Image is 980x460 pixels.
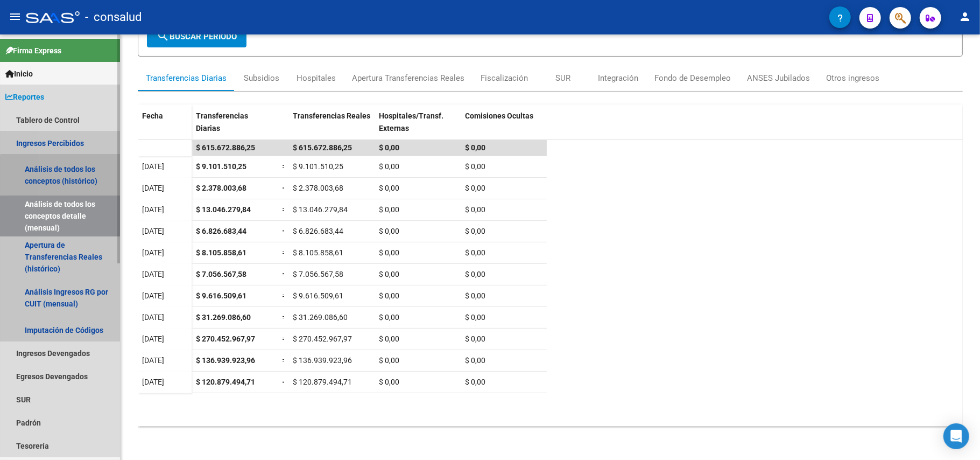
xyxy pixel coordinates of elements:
[461,104,547,150] datatable-header-cell: Comisiones Ocultas
[465,205,485,214] span: $ 0,00
[293,162,343,171] span: $ 9.101.510,25
[481,72,528,84] div: Fiscalización
[282,334,286,343] span: =
[142,270,164,278] span: [DATE]
[379,227,399,235] span: $ 0,00
[142,378,164,386] span: [DATE]
[293,184,343,192] span: $ 2.378.003,68
[465,111,533,120] span: Comisiones Ocultas
[196,378,255,386] span: $ 120.879.494,71
[196,111,248,133] span: Transferencias Diarias
[293,248,343,257] span: $ 8.105.858,61
[196,227,246,235] span: $ 6.826.683,44
[379,356,399,365] span: $ 0,00
[293,205,348,214] span: $ 13.046.279,84
[293,111,370,120] span: Transferencias Reales
[379,291,399,300] span: $ 0,00
[465,378,485,386] span: $ 0,00
[5,91,44,103] span: Reportes
[142,111,163,120] span: Fecha
[282,205,286,214] span: =
[465,248,485,257] span: $ 0,00
[142,291,164,300] span: [DATE]
[196,334,255,343] span: $ 270.452.967,97
[288,104,375,150] datatable-header-cell: Transferencias Reales
[293,143,352,152] span: $ 615.672.886,25
[196,143,255,152] span: $ 615.672.886,25
[379,143,399,152] span: $ 0,00
[943,423,969,449] div: Open Intercom Messenger
[465,270,485,278] span: $ 0,00
[244,72,279,84] div: Subsidios
[138,104,192,150] datatable-header-cell: Fecha
[282,248,286,257] span: =
[142,334,164,343] span: [DATE]
[282,378,286,386] span: =
[598,72,638,84] div: Integración
[85,5,142,29] span: - consalud
[747,72,810,84] div: ANSES Jubilados
[352,72,464,84] div: Apertura Transferencias Reales
[293,313,348,322] span: $ 31.269.086,60
[654,72,731,84] div: Fondo de Desempleo
[465,291,485,300] span: $ 0,00
[196,291,246,300] span: $ 9.616.509,61
[142,248,164,257] span: [DATE]
[293,334,352,343] span: $ 270.452.967,97
[142,205,164,214] span: [DATE]
[146,72,227,84] div: Transferencias Diarias
[826,72,879,84] div: Otros ingresos
[192,104,278,150] datatable-header-cell: Transferencias Diarias
[142,356,164,365] span: [DATE]
[196,356,255,365] span: $ 136.939.923,96
[196,184,246,192] span: $ 2.378.003,68
[282,291,286,300] span: =
[142,313,164,322] span: [DATE]
[465,227,485,235] span: $ 0,00
[293,291,343,300] span: $ 9.616.509,61
[157,32,237,41] span: Buscar Período
[282,184,286,192] span: =
[555,72,570,84] div: SUR
[465,143,485,152] span: $ 0,00
[5,68,33,80] span: Inicio
[5,45,61,57] span: Firma Express
[147,26,246,47] button: Buscar Período
[465,162,485,171] span: $ 0,00
[196,162,246,171] span: $ 9.101.510,25
[379,111,443,133] span: Hospitales/Transf. Externas
[465,334,485,343] span: $ 0,00
[196,270,246,278] span: $ 7.056.567,58
[379,378,399,386] span: $ 0,00
[375,104,461,150] datatable-header-cell: Hospitales/Transf. Externas
[379,184,399,192] span: $ 0,00
[379,313,399,322] span: $ 0,00
[297,72,336,84] div: Hospitales
[293,356,352,365] span: $ 136.939.923,96
[142,227,164,235] span: [DATE]
[379,270,399,278] span: $ 0,00
[282,270,286,278] span: =
[282,313,286,322] span: =
[958,10,971,23] mat-icon: person
[282,356,286,365] span: =
[465,313,485,322] span: $ 0,00
[379,334,399,343] span: $ 0,00
[293,227,343,235] span: $ 6.826.683,44
[142,184,164,192] span: [DATE]
[379,205,399,214] span: $ 0,00
[293,270,343,278] span: $ 7.056.567,58
[282,227,286,235] span: =
[465,184,485,192] span: $ 0,00
[379,248,399,257] span: $ 0,00
[379,162,399,171] span: $ 0,00
[157,30,170,43] mat-icon: search
[293,378,352,386] span: $ 120.879.494,71
[282,162,286,171] span: =
[196,248,246,257] span: $ 8.105.858,61
[196,313,251,322] span: $ 31.269.086,60
[9,10,22,23] mat-icon: menu
[465,356,485,365] span: $ 0,00
[196,205,251,214] span: $ 13.046.279,84
[142,162,164,171] span: [DATE]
